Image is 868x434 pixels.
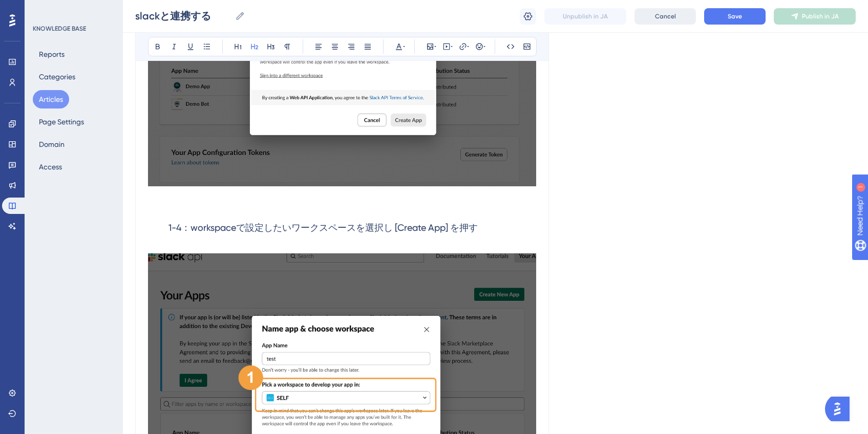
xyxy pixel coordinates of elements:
span: Cancel [655,12,676,20]
button: Categories [33,68,81,86]
button: Publish in JA [774,8,856,25]
button: Page Settings [33,113,90,131]
button: Access [33,158,68,176]
iframe: UserGuiding AI Assistant Launcher [825,394,856,424]
div: 1 [71,5,74,13]
button: Cancel [634,8,696,25]
span: 1-4：workspaceで設定したいワークスペースを選択し [Create App] を押す [168,222,478,233]
span: Publish in JA [802,12,839,20]
span: Unpublish in JA [563,12,608,20]
div: KNOWLEDGE BASE [33,25,86,33]
span: Save [728,12,742,20]
span: Need Help? [24,3,64,15]
button: Save [704,8,766,25]
button: Domain [33,135,71,154]
button: Articles [33,90,69,108]
button: Reports [33,45,71,63]
button: Unpublish in JA [544,8,626,25]
input: Article Name [135,9,231,23]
